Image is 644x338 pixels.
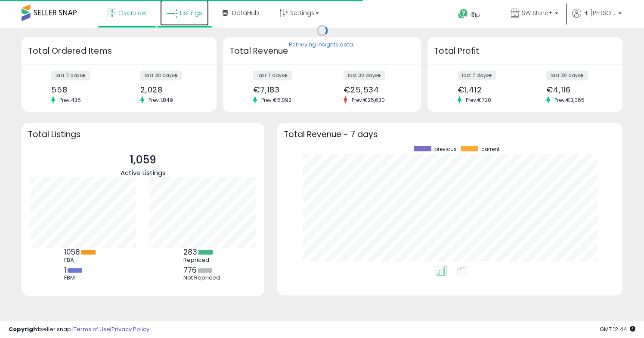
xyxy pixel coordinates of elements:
a: Hi [PERSON_NAME] [572,9,622,28]
h3: Total Ordered Items [28,45,210,57]
div: Repriced [183,257,222,264]
div: seller snap | | [9,326,149,334]
div: €7,183 [253,85,316,94]
a: Terms of Use [74,325,110,333]
span: current [481,146,500,152]
div: 2,028 [140,85,201,94]
span: Prev: €25,630 [347,96,389,104]
a: Help [451,2,497,28]
div: €4,116 [546,85,607,94]
span: Prev: 1,849 [144,96,177,104]
h3: Total Revenue - 7 days [284,131,616,138]
div: €1,412 [458,85,519,94]
span: Listings [180,9,202,17]
p: 1,059 [121,152,166,168]
label: last 30 days [344,71,385,80]
span: DataHub [232,9,259,17]
div: Retrieving insights data.. [289,41,356,49]
b: 1 [64,265,66,275]
label: last 30 days [546,71,588,80]
span: Hi [PERSON_NAME] [583,9,616,17]
b: 283 [183,247,197,257]
h3: Total Revenue [229,45,415,57]
div: FBA [64,257,103,264]
span: Overview [118,9,146,17]
label: last 7 days [253,71,292,80]
span: Prev: €5,092 [257,96,296,104]
strong: Copyright [9,325,40,333]
span: Prev: 435 [55,96,85,104]
span: SW Store+ [522,9,552,17]
div: Not Repriced [183,274,222,281]
span: Active Listings [121,168,166,177]
div: 558 [51,85,112,94]
label: last 30 days [140,71,182,80]
div: €25,534 [344,85,406,94]
b: 1058 [64,247,80,257]
span: previous [434,146,457,152]
h3: Total Listings [28,131,258,138]
span: Help [468,11,480,18]
h3: Total Profit [434,45,616,57]
span: Prev: €720 [461,96,495,104]
span: 2025-09-15 12:44 GMT [600,325,635,333]
div: FBM [64,274,103,281]
span: Prev: €3,065 [550,96,589,104]
label: last 7 days [458,71,496,80]
a: Privacy Policy [111,325,149,333]
b: 776 [183,265,197,275]
i: Get Help [458,9,468,19]
label: last 7 days [51,71,90,80]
